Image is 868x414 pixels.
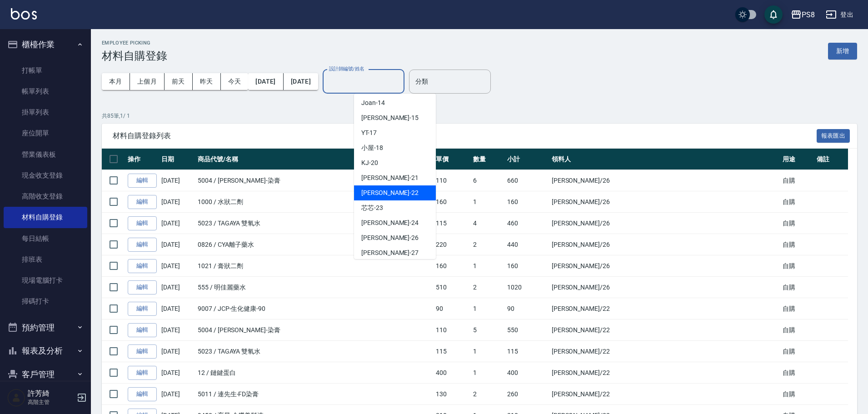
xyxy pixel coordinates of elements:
td: 260 [505,384,549,405]
td: [DATE] [159,277,195,298]
td: [PERSON_NAME] /26 [549,191,780,213]
a: 編輯 [128,387,157,401]
button: 櫃檯作業 [4,33,87,56]
td: 510 [434,277,471,298]
td: 自購 [780,170,814,191]
td: 550 [505,319,549,341]
button: 報表及分析 [4,339,87,363]
td: [DATE] [159,384,195,405]
td: 1 [471,298,505,319]
td: 2 [471,277,505,298]
span: KJ -20 [361,158,378,168]
label: 設計師編號/姓名 [329,65,364,72]
button: 新增 [828,43,857,60]
td: 460 [505,213,549,234]
td: 5023 / TAGAYA 雙氧水 [195,341,434,362]
a: 編輯 [128,366,157,380]
th: 用途 [780,149,814,170]
img: Person [7,389,25,407]
td: [PERSON_NAME] /22 [549,362,780,384]
td: [PERSON_NAME] /22 [549,319,780,341]
a: 材料自購登錄 [4,207,87,228]
td: 自購 [780,191,814,213]
span: YT -17 [361,128,377,138]
a: 編輯 [128,238,157,252]
span: [PERSON_NAME] -22 [361,188,419,198]
button: 報表匯出 [817,129,850,143]
td: 1 [471,362,505,384]
td: 440 [505,234,549,255]
a: 座位開單 [4,123,87,144]
td: 160 [505,255,549,277]
a: 排班表 [4,249,87,270]
td: 6 [471,170,505,191]
td: 5011 / 連先生-FD染膏 [195,384,434,405]
td: 110 [434,170,471,191]
td: [PERSON_NAME] /22 [549,341,780,362]
td: 1000 / 水狀二劑 [195,191,434,213]
td: 160 [505,191,549,213]
span: Joan -14 [361,98,385,108]
td: 9007 / JCP-生化健康-90 [195,298,434,319]
button: PS8 [787,5,818,24]
td: 12 / 鏈鍵蛋白 [195,362,434,384]
button: 本月 [102,73,130,90]
button: 登出 [822,6,857,23]
a: 編輯 [128,216,157,230]
td: 110 [434,319,471,341]
td: 160 [434,255,471,277]
td: 自購 [780,298,814,319]
td: 自購 [780,362,814,384]
td: 220 [434,234,471,255]
a: 現場電腦打卡 [4,270,87,291]
button: 上個月 [130,73,165,90]
td: [DATE] [159,362,195,384]
th: 備註 [814,149,848,170]
h5: 許芳綺 [28,389,74,398]
td: 1020 [505,277,549,298]
button: [DATE] [248,73,283,90]
a: 現金收支登錄 [4,165,87,186]
td: [PERSON_NAME] /22 [549,298,780,319]
td: 1 [471,191,505,213]
h2: Employee Picking [102,40,167,46]
button: save [764,5,783,24]
p: 共 85 筆, 1 / 1 [102,112,857,120]
button: [DATE] [284,73,318,90]
span: [PERSON_NAME] -15 [361,113,419,123]
a: 新增 [828,46,857,55]
td: [PERSON_NAME] /26 [549,277,780,298]
td: 115 [434,213,471,234]
button: 前天 [165,73,193,90]
td: 0826 / CYA離子藥水 [195,234,434,255]
td: 自購 [780,341,814,362]
a: 編輯 [128,195,157,209]
td: 115 [434,341,471,362]
span: 芯芯 -23 [361,203,383,213]
a: 帳單列表 [4,81,87,102]
td: [PERSON_NAME] /26 [549,234,780,255]
td: 5004 / [PERSON_NAME]-染膏 [195,170,434,191]
td: 400 [434,362,471,384]
a: 每日結帳 [4,228,87,249]
th: 小計 [505,149,549,170]
td: [PERSON_NAME] /26 [549,213,780,234]
td: 555 / 明佳麗藥水 [195,277,434,298]
a: 高階收支登錄 [4,186,87,207]
td: 2 [471,384,505,405]
span: [PERSON_NAME] -26 [361,233,419,243]
td: [DATE] [159,234,195,255]
td: 660 [505,170,549,191]
a: 編輯 [128,259,157,273]
span: 小屋 -18 [361,143,383,153]
td: 115 [505,341,549,362]
img: Logo [11,8,37,20]
td: 自購 [780,384,814,405]
td: 2 [471,234,505,255]
td: [DATE] [159,319,195,341]
a: 營業儀表板 [4,144,87,165]
td: [DATE] [159,213,195,234]
a: 編輯 [128,302,157,316]
td: 自購 [780,255,814,277]
td: 自購 [780,319,814,341]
